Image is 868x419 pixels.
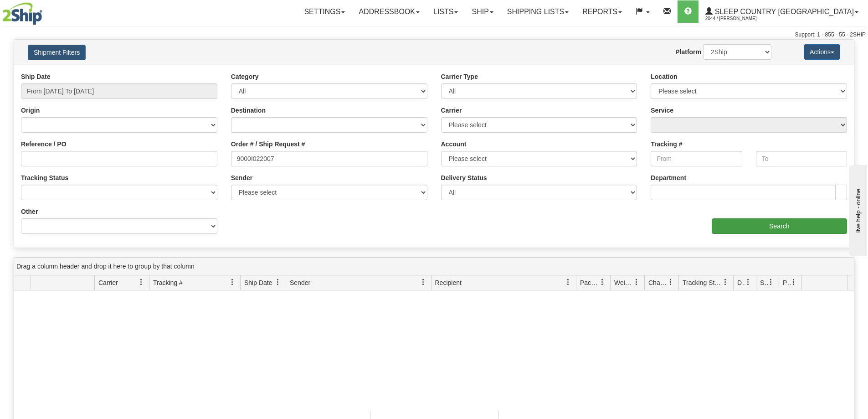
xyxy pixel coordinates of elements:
span: Tracking Status [683,278,722,287]
a: Ship Date filter column settings [270,274,286,290]
label: Category [231,72,259,81]
span: 2044 / [PERSON_NAME] [705,14,774,23]
label: Carrier [441,106,462,115]
label: Delivery Status [441,173,487,182]
a: Packages filter column settings [595,274,610,290]
a: Tracking Status filter column settings [718,274,733,290]
label: Sender [231,173,252,182]
label: Account [441,140,467,149]
a: Ship [465,0,500,23]
a: Sender filter column settings [416,274,431,290]
span: Tracking # [153,278,183,287]
a: Carrier filter column settings [134,274,149,290]
label: Carrier Type [441,72,478,81]
span: Carrier [98,278,118,287]
label: Tracking # [651,140,682,149]
input: To [756,151,847,166]
label: Service [651,106,673,115]
div: live help - online [7,8,84,15]
div: Support: 1 - 855 - 55 - 2SHIP [2,31,866,39]
a: Tracking # filter column settings [225,274,240,290]
label: Destination [231,106,266,115]
input: Search [712,218,847,234]
span: Ship Date [244,278,272,287]
a: Pickup Status filter column settings [786,274,801,290]
span: Recipient [435,278,462,287]
a: Weight filter column settings [629,274,644,290]
a: Sleep Country [GEOGRAPHIC_DATA] 2044 / [PERSON_NAME] [699,0,865,23]
a: Reports [575,0,629,23]
div: grid grouping header [14,258,854,275]
button: Actions [804,44,840,60]
input: From [651,151,742,166]
label: Location [651,72,677,81]
label: Department [651,173,686,182]
a: Shipment Issues filter column settings [763,274,779,290]
span: Weight [614,278,633,287]
a: Addressbook [352,0,426,23]
a: Shipping lists [500,0,575,23]
a: Charge filter column settings [663,274,678,290]
span: Charge [648,278,668,287]
a: Lists [426,0,465,23]
span: Sleep Country [GEOGRAPHIC_DATA] [713,8,854,16]
label: Tracking Status [21,173,68,182]
a: Delivery Status filter column settings [740,274,756,290]
label: Ship Date [21,72,51,81]
span: Packages [580,278,599,287]
a: Recipient filter column settings [560,274,576,290]
label: Platform [675,47,701,57]
a: Settings [297,0,352,23]
label: Origin [21,106,40,115]
label: Reference / PO [21,140,67,149]
img: logo2044.jpg [2,2,42,25]
label: Other [21,207,38,216]
span: Sender [290,278,310,287]
label: Order # / Ship Request # [231,140,305,149]
span: Delivery Status [737,278,745,287]
span: Pickup Status [783,278,791,287]
button: Shipment Filters [28,45,86,60]
iframe: chat widget [847,163,867,256]
span: Shipment Issues [760,278,768,287]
